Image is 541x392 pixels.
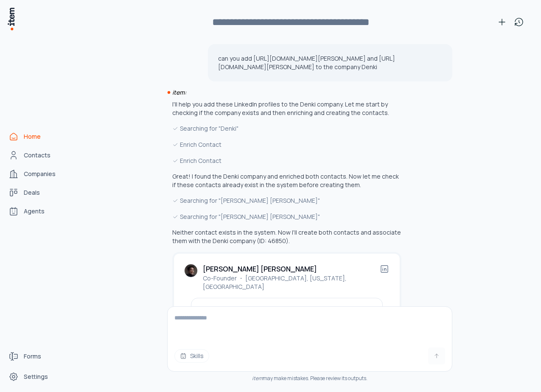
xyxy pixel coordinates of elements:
[190,352,204,360] span: Skills
[493,14,510,31] button: New conversation
[24,132,41,141] span: Home
[167,375,452,382] div: may make mistakes. Please review its outputs.
[203,264,317,274] h2: [PERSON_NAME] [PERSON_NAME]
[252,375,263,382] i: item
[172,228,401,245] p: Neither contact exists in the system. Now I'll create both contacts and associate them with the D...
[24,352,41,361] span: Forms
[5,348,70,365] a: Forms
[174,349,209,363] button: Skills
[172,196,401,205] div: Searching for "[PERSON_NAME] [PERSON_NAME]"
[5,128,70,145] a: Home
[172,140,401,149] div: Enrich Contact
[172,212,401,221] div: Searching for "[PERSON_NAME] [PERSON_NAME]"
[24,207,45,216] span: Agents
[24,372,48,381] span: Settings
[24,151,50,160] span: Contacts
[24,188,40,197] span: Deals
[7,7,15,31] img: Item Brain Logo
[5,368,70,385] a: Settings
[184,264,198,277] img: Felipe Jin Li
[203,274,379,291] p: Co-Founder ・ [GEOGRAPHIC_DATA], [US_STATE], [GEOGRAPHIC_DATA]
[510,14,527,31] button: View history
[172,156,401,165] div: Enrich Contact
[5,165,70,182] a: Companies
[5,147,70,164] a: Contacts
[172,124,401,133] div: Searching for "Denki"
[198,305,294,314] h3: Denki
[218,54,442,71] p: can you add [URL][DOMAIN_NAME][PERSON_NAME] and [URL][DOMAIN_NAME][PERSON_NAME] to the company Denki
[172,172,401,189] p: Great! I found the Denki company and enriched both contacts. Now let me check if these contacts a...
[5,184,70,201] a: deals
[5,203,70,220] a: Agents
[172,88,186,96] i: item:
[24,170,56,178] span: Companies
[172,100,401,117] p: I'll help you add these LinkedIn profiles to the Denki company. Let me start by checking if the c...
